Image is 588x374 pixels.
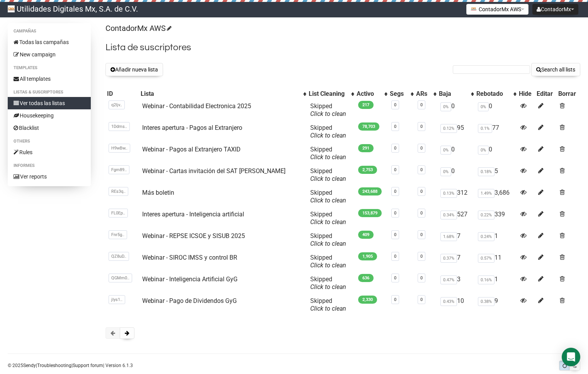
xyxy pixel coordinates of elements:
[310,211,346,226] span: Skipped
[478,124,492,133] span: 0.1%
[475,186,517,207] td: 3,686
[475,251,517,272] td: 11
[105,88,139,99] th: ID: No sort applied, sorting is disabled
[416,90,430,98] div: ARs
[558,90,579,98] div: Borrar
[107,90,138,98] div: ID
[440,167,451,176] span: 0%
[310,146,346,161] span: Skipped
[8,36,91,48] a: Todas las campañas
[358,144,374,152] span: 291
[310,124,346,139] span: Skipped
[355,88,389,99] th: Activo: No sort applied, activate to apply an ascending sort
[437,164,475,186] td: 0
[310,275,346,291] span: Skipped
[109,209,128,218] span: FL0Ep..
[437,88,475,99] th: Baja: No sort applied, activate to apply an ascending sort
[109,295,125,304] span: jIys1..
[310,232,346,247] span: Skipped
[439,90,467,98] div: Baja
[8,170,91,183] a: Ver reports
[390,90,406,98] div: Segs
[358,187,382,195] span: 243,688
[475,99,517,121] td: 0
[475,294,517,316] td: 9
[475,272,517,294] td: 1
[8,88,91,97] li: Listas & Suscriptores
[310,218,346,226] a: Click to clean
[394,297,396,302] a: 0
[8,5,15,12] img: 214e50dfb8bad0c36716e81a4a6f82d2
[109,144,130,153] span: H9wBw..
[440,275,457,284] span: 0.47%
[437,207,475,229] td: 527
[394,167,396,172] a: 0
[109,187,128,196] span: REs3q..
[310,132,346,139] a: Click to clean
[310,102,346,117] span: Skipped
[532,4,578,15] button: ContadorMx
[478,275,495,284] span: 0.16%
[388,88,414,99] th: Segs: No sort applied, activate to apply an ascending sort
[420,189,423,194] a: 0
[310,197,346,204] a: Click to clean
[8,122,91,134] a: Blacklist
[310,254,346,269] span: Skipped
[8,146,91,158] a: Rules
[142,124,242,131] a: Interes apertura - Pagos al Extranjero
[420,275,423,280] a: 0
[310,305,346,312] a: Click to clean
[105,41,580,54] h2: Lista de suscriptores
[73,363,103,368] a: Support forum
[440,297,457,306] span: 0.43%
[415,88,438,99] th: ARs: No sort applied, activate to apply an ascending sort
[310,297,346,312] span: Skipped
[8,63,91,73] li: Templates
[105,63,163,76] button: Añadir nueva lista
[358,231,374,239] span: 409
[357,90,381,98] div: Activo
[8,73,91,85] a: All templates
[358,166,377,174] span: 2,753
[358,274,374,282] span: 636
[358,101,374,109] span: 217
[440,211,457,219] span: 0.34%
[142,211,244,218] a: Interes apertura - Inteligencia artificial
[358,209,382,217] span: 153,879
[440,146,451,155] span: 0%
[420,297,423,302] a: 0
[478,146,489,155] span: 0%
[142,102,251,110] a: Webinar - Contabilidad Electronica 2025
[471,6,477,12] img: favicons
[109,230,127,239] span: Fnr5g..
[478,102,489,111] span: 0%
[440,232,457,241] span: 1.68%
[437,99,475,121] td: 0
[420,211,423,216] a: 0
[394,211,396,216] a: 0
[142,275,238,283] a: Webinar - Inteligencia Artificial GyG
[478,189,495,198] span: 1.49%
[475,121,517,143] td: 77
[142,297,237,304] a: Webinar - Pago de Dividendos GyG
[310,110,346,117] a: Click to clean
[8,109,91,122] a: Housekeeping
[478,297,495,306] span: 0.38%
[475,229,517,251] td: 1
[478,254,495,263] span: 0.57%
[142,232,245,240] a: Webinar - REPSE ICSOE y SISUB 2025
[394,254,396,259] a: 0
[476,90,510,98] div: Rebotado
[394,189,396,194] a: 0
[478,211,495,219] span: 0.22%
[394,124,396,129] a: 0
[517,88,535,99] th: Hide: No sort applied, sorting is disabled
[358,252,377,260] span: 1,905
[537,90,555,98] div: Editar
[139,88,307,99] th: Lista: No sort applied, activate to apply an ascending sort
[310,175,346,182] a: Click to clean
[105,24,170,33] a: ContadorMx AWS
[142,189,174,196] a: Más boletin
[8,361,133,370] p: © 2025 | | | Version 6.1.3
[310,167,346,182] span: Skipped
